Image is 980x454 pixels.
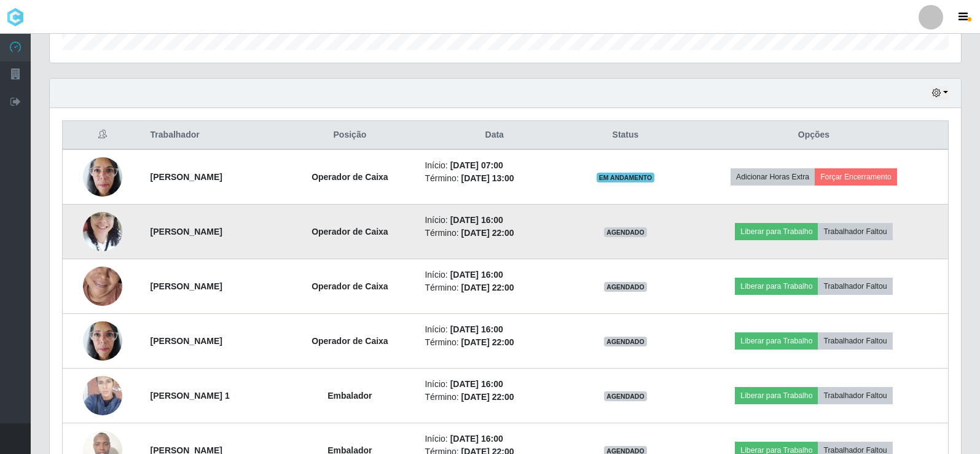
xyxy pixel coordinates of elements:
li: Término: [425,172,564,185]
strong: [PERSON_NAME] [151,336,222,346]
strong: Operador de Caixa [312,336,388,346]
button: Forçar Encerramento [815,168,897,186]
strong: [PERSON_NAME] 1 [151,391,230,401]
strong: [PERSON_NAME] [151,281,222,291]
strong: Operador de Caixa [312,281,388,291]
li: Início: [425,432,564,445]
li: Término: [425,336,564,349]
li: Início: [425,268,564,281]
time: [DATE] 16:00 [450,379,503,389]
strong: Operador de Caixa [312,172,388,182]
time: [DATE] 16:00 [450,324,503,334]
img: 1740495747223.jpeg [83,315,122,367]
li: Início: [425,159,564,172]
strong: [PERSON_NAME] [151,172,222,182]
th: Trabalhador [143,121,283,150]
th: Posição [282,121,417,150]
span: AGENDADO [604,282,647,292]
button: Trabalhador Faltou [818,223,892,240]
span: AGENDADO [604,337,647,346]
strong: Embalador [327,391,372,401]
time: [DATE] 22:00 [461,392,514,402]
time: [DATE] 22:00 [461,337,514,347]
li: Término: [425,281,564,294]
strong: Operador de Caixa [312,227,388,237]
time: [DATE] 22:00 [461,228,514,238]
li: Término: [425,391,564,404]
li: Término: [425,227,564,240]
button: Liberar para Trabalho [735,278,818,295]
span: EM ANDAMENTO [597,173,655,182]
li: Início: [425,214,564,227]
strong: [PERSON_NAME] [151,227,222,237]
th: Opções [680,121,949,150]
button: Adicionar Horas Extra [731,168,815,186]
button: Trabalhador Faltou [818,278,892,295]
time: [DATE] 16:00 [450,270,503,280]
img: CoreUI Logo [6,8,25,26]
time: [DATE] 16:00 [450,215,503,225]
img: 1739952008601.jpeg [83,205,122,257]
button: Trabalhador Faltou [818,332,892,350]
th: Data [417,121,571,150]
img: 1730402959041.jpeg [83,244,122,329]
time: [DATE] 16:00 [450,434,503,444]
span: AGENDADO [604,227,647,237]
button: Liberar para Trabalho [735,387,818,404]
button: Liberar para Trabalho [735,223,818,240]
time: [DATE] 13:00 [461,173,514,183]
th: Status [571,121,680,150]
li: Início: [425,378,564,391]
img: 1695721105574.jpeg [83,361,122,431]
button: Trabalhador Faltou [818,387,892,404]
li: Início: [425,323,564,336]
img: 1740495747223.jpeg [83,151,122,203]
time: [DATE] 07:00 [450,160,503,170]
time: [DATE] 22:00 [461,283,514,292]
button: Liberar para Trabalho [735,332,818,350]
span: AGENDADO [604,391,647,401]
